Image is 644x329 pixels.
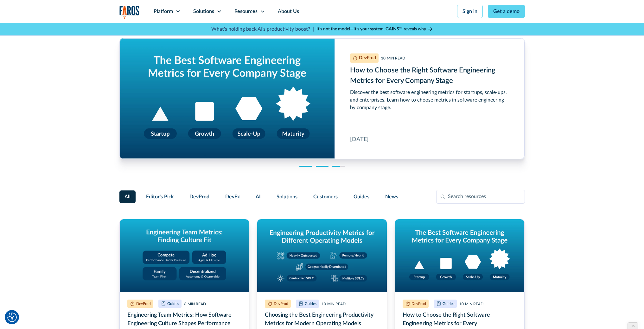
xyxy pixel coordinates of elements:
span: Editor's Pick [146,193,174,201]
div: Platform [154,8,173,15]
img: Logo of the analytics and reporting company Faros. [119,6,140,19]
img: Graphic titled 'Engineering Team Metrics: Finding Culture Fit' with four cultural models: Compete... [120,219,249,292]
span: Customers [313,193,338,201]
strong: It’s not the model—it’s your system. GAINS™ reveals why [316,27,426,31]
span: AI [256,193,261,201]
a: How to Choose the Right Software Engineering Metrics for Every Company Stage [120,38,525,159]
span: Solutions [277,193,297,201]
img: On blue gradient, graphic titled 'The Best Software Engineering Metrics for Every Company Stage' ... [395,219,525,292]
div: cms-link [120,38,525,159]
img: Revisit consent button [7,313,17,322]
input: Search resources [436,190,525,204]
span: Guides [354,193,369,201]
p: What's holding back AI's productivity boost? | [211,25,314,33]
span: News [385,193,398,201]
a: Get a demo [488,5,525,18]
a: home [119,6,140,19]
span: All [124,193,131,201]
div: Solutions [193,8,214,15]
span: DevProd [189,193,209,201]
span: DevEx [225,193,240,201]
div: Resources [234,8,258,15]
img: Graphic titled 'Engineering productivity metrics for different operating models' showing five mod... [257,219,387,292]
a: It’s not the model—it’s your system. GAINS™ reveals why [316,26,433,33]
a: Sign in [457,5,483,18]
button: Cookie Settings [7,313,17,322]
form: Filter Form [119,190,525,204]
